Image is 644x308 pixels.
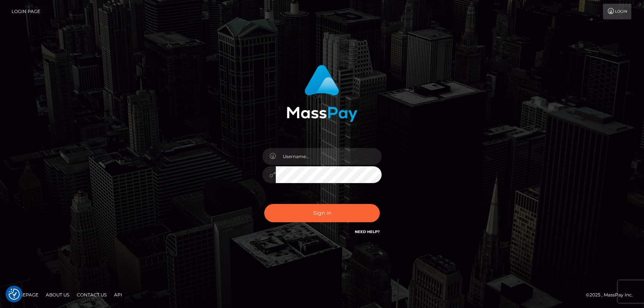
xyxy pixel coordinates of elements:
button: Sign in [264,204,380,222]
input: Username... [276,148,382,165]
a: API [111,289,125,301]
img: Revisit consent button [9,289,20,300]
a: Login Page [12,4,40,19]
a: Homepage [8,289,41,301]
a: Need Help? [355,229,380,234]
button: Consent Preferences [9,289,20,300]
img: MassPay Login [287,65,357,122]
a: About Us [43,289,72,301]
div: © 2025 , MassPay Inc. [586,291,638,299]
a: Contact Us [74,289,110,301]
a: Login [603,4,631,19]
